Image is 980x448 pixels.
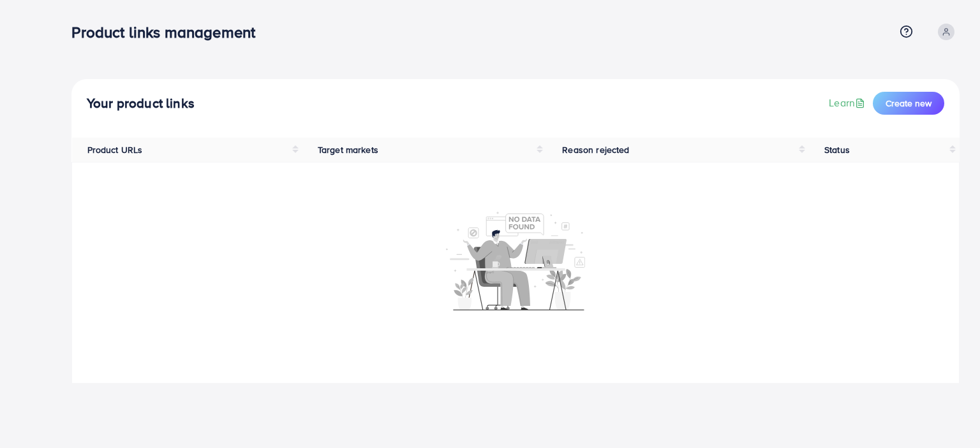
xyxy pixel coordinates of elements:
h4: Your product links [87,96,195,112]
span: Status [824,143,850,156]
span: Create new [886,97,932,110]
h3: Product links management [71,23,265,41]
button: Create new [873,92,944,115]
span: Product URLs [87,143,143,156]
a: Learn [829,96,868,110]
img: No account [446,210,585,310]
span: Reason rejected [562,143,629,156]
span: Target markets [318,143,378,156]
